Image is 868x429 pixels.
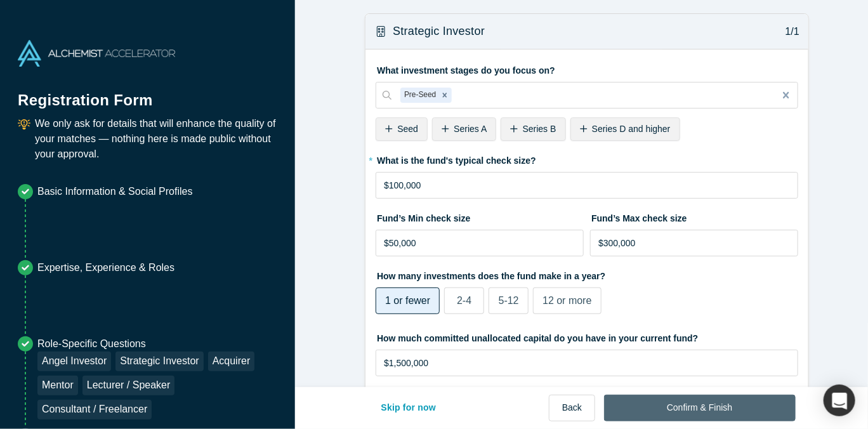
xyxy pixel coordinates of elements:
[393,23,485,40] h3: Strategic Investor
[376,150,798,168] label: What is the fund's typical check size?
[385,295,430,306] span: 1 or fewer
[18,40,175,67] img: Alchemist Accelerator Logo
[499,295,519,306] span: 5-12
[523,124,556,134] span: Series B
[376,265,798,283] label: How many investments does the fund make in a year?
[376,60,798,77] label: What investment stages do you focus on?
[115,352,204,371] div: Strategic Investor
[376,117,428,141] div: Seed
[604,395,795,421] button: Confirm & Finish
[82,376,175,395] div: Lecturer / Speaker
[37,336,277,352] p: Role-Specific Questions
[376,385,798,403] label: What’s your last closed Fund’s close date?
[400,88,438,103] div: Pre-Seed
[592,124,671,134] span: Series D and higher
[208,352,255,371] div: Acquirer
[376,327,798,345] label: How much committed unallocated capital do you have in your current fund?
[432,117,496,141] div: Series A
[590,208,798,225] label: Fund’s Max check size
[368,395,450,421] button: Skip for now
[37,260,174,275] p: Expertise, Experience & Roles
[37,376,78,395] div: Mentor
[570,117,680,141] div: Series D and higher
[397,124,418,134] span: Seed
[376,172,798,199] input: $
[457,295,471,306] span: 2-4
[549,395,595,421] button: Back
[37,400,152,419] div: Consultant / Freelancer
[37,352,111,371] div: Angel Investor
[590,230,798,256] input: $
[35,116,277,162] p: We only ask for details that will enhance the quality of your matches — nothing here is made publ...
[37,184,193,199] p: Basic Information & Social Profiles
[542,295,591,306] span: 12 or more
[18,76,277,112] h1: Registration Form
[454,124,487,134] span: Series A
[376,208,584,225] label: Fund’s Min check size
[376,230,584,256] input: $
[501,117,565,141] div: Series B
[779,24,799,39] p: 1/1
[438,88,452,103] div: Remove Pre-Seed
